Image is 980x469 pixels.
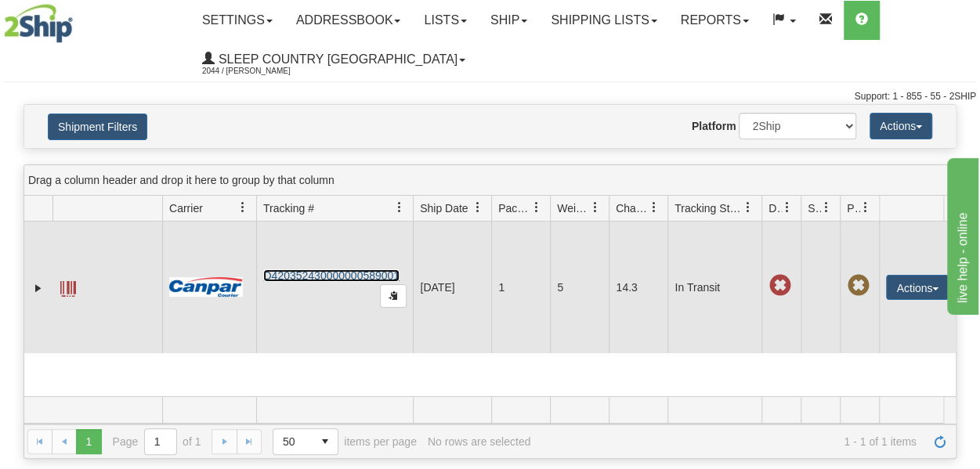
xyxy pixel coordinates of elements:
a: Shipping lists [539,1,668,40]
button: Copy to clipboard [380,284,407,308]
a: Reports [669,1,761,40]
div: No rows are selected [428,435,531,448]
span: select [313,429,338,454]
a: Delivery Status filter column settings [774,194,801,221]
span: items per page [273,428,417,455]
a: Tracking # filter column settings [386,194,413,221]
div: live help - online [12,9,145,28]
a: Lists [412,1,478,40]
span: Charge [616,200,649,216]
span: Pickup Not Assigned [847,275,869,297]
td: 5 [550,222,609,353]
a: Tracking Status filter column settings [735,194,761,221]
a: Pickup Status filter column settings [852,194,879,221]
div: Support: 1 - 855 - 55 - 2SHIP [4,90,976,103]
span: Page sizes drop down [273,428,338,455]
td: 14.3 [609,222,667,353]
span: Tracking # [263,200,314,216]
span: Packages [498,200,531,216]
button: Actions [870,113,932,139]
img: 14 - Canpar [169,277,243,297]
span: Pickup Status [847,200,860,216]
a: Carrier filter column settings [230,194,256,221]
span: Page of 1 [113,428,201,455]
img: logo2044.jpg [4,4,73,43]
span: Weight [557,200,590,216]
span: Shipment Issues [808,200,821,216]
input: Page 1 [145,429,176,454]
a: Ship Date filter column settings [465,194,491,221]
a: Shipment Issues filter column settings [813,194,840,221]
a: Weight filter column settings [582,194,609,221]
a: Packages filter column settings [523,194,550,221]
iframe: chat widget [944,154,978,314]
label: Platform [692,118,736,134]
span: 50 [283,434,303,449]
a: Refresh [928,429,953,454]
button: Shipment Filters [48,114,147,140]
a: Settings [190,1,284,40]
button: Actions [886,275,949,300]
span: Tracking Status [674,200,743,216]
a: D420352430000000589001 [263,269,400,282]
span: Ship Date [420,200,468,216]
span: Sleep Country [GEOGRAPHIC_DATA] [215,52,457,66]
div: grid grouping header [24,165,956,196]
a: Expand [31,280,46,296]
a: Addressbook [284,1,413,40]
td: 1 [491,222,550,353]
td: In Transit [667,222,761,353]
a: Sleep Country [GEOGRAPHIC_DATA] 2044 / [PERSON_NAME] [190,40,477,79]
a: Ship [479,1,539,40]
a: Charge filter column settings [641,194,667,221]
span: Page 1 [76,429,101,454]
td: [DATE] [413,222,491,353]
span: 2044 / [PERSON_NAME] [202,63,320,79]
span: Delivery Status [768,200,782,216]
span: Carrier [169,200,203,216]
span: Late [768,275,790,297]
a: Label [60,274,76,299]
span: 1 - 1 of 1 items [541,435,917,448]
